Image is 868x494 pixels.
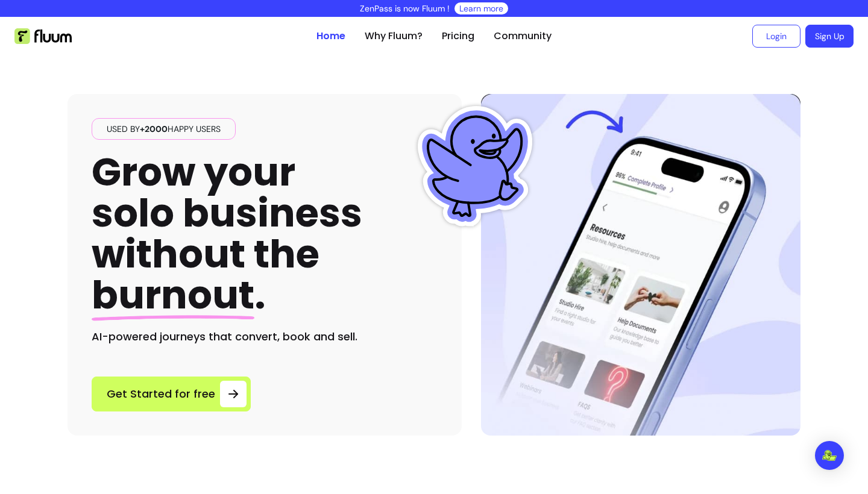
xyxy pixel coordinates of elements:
[481,94,800,436] img: Hero
[92,268,254,322] span: burnout
[360,2,450,14] p: ZenPass is now Fluum !
[102,123,225,135] span: Used by happy users
[107,386,215,402] span: Get Started for free
[92,377,251,411] a: Get Started for free
[459,2,503,14] a: Learn more
[92,152,362,316] h1: Grow your solo business without the .
[805,25,854,48] a: Sign Up
[442,29,474,43] a: Pricing
[494,29,552,43] a: Community
[14,28,72,44] img: Fluum Logo
[815,441,844,470] div: Open Intercom Messenger
[140,123,168,134] span: +2000
[365,29,423,43] a: Why Fluum?
[415,106,535,227] img: Fluum Duck sticker
[92,328,438,345] h2: AI-powered journeys that convert, book and sell.
[316,29,345,43] a: Home
[752,25,800,48] a: Login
